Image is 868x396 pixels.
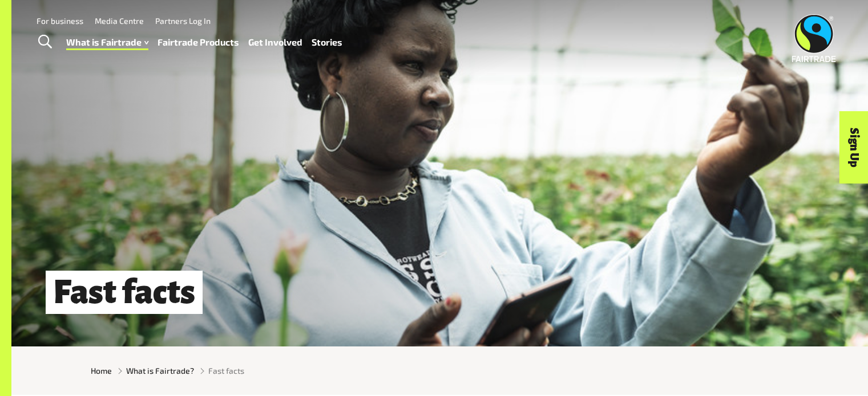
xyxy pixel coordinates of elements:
[31,28,59,56] a: Toggle Search
[248,34,302,51] a: Get Involved
[155,16,211,26] a: Partners Log In
[66,34,148,51] a: What is Fairtrade
[95,16,144,26] a: Media Centre
[46,271,203,315] h1: Fast facts
[158,34,239,51] a: Fairtrade Products
[126,365,194,377] a: What is Fairtrade?
[312,34,342,51] a: Stories
[37,16,83,26] a: For business
[91,365,112,377] a: Home
[792,14,836,62] img: Fairtrade Australia New Zealand logo
[208,365,244,377] span: Fast facts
